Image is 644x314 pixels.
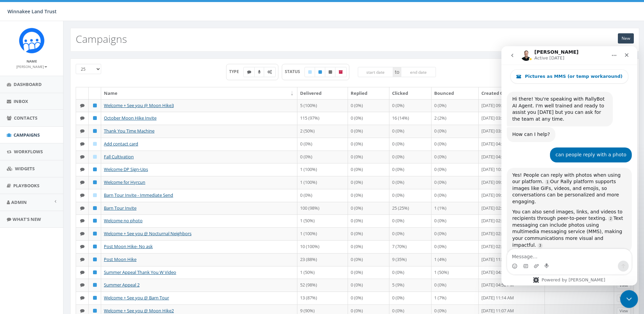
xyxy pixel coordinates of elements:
i: Automated Message [268,70,272,74]
label: Text SMS [243,67,255,77]
label: Published [315,67,326,77]
i: Published [318,70,322,74]
span: TYPE [229,69,244,74]
span: STATUS [285,69,305,74]
td: 0 (0%) [348,125,389,138]
td: 0 (0%) [431,279,479,292]
i: Ringless Voice Mail [258,70,261,74]
span: Campaigns [14,132,40,138]
span: Workflows [14,149,43,155]
td: 0 (0%) [431,189,479,202]
td: 0 (0%) [431,125,479,138]
i: Draft [93,155,97,159]
i: Published [93,180,97,185]
label: Automated Message [264,67,276,77]
td: [DATE] 02:58 PM [479,202,545,215]
td: 0 (0%) [348,227,389,240]
th: Bounced [431,87,479,99]
i: Published [93,270,97,275]
td: 23 (88%) [297,253,348,266]
td: 1 (100%) [297,227,348,240]
td: [DATE] 09:25 AM [479,189,545,202]
td: 1 (1%) [431,202,479,215]
i: Published [93,167,97,172]
i: Draft [93,142,97,146]
td: 10 (100%) [297,240,348,253]
td: 0 (0%) [431,240,479,253]
i: Unpublished [329,70,332,74]
td: 100 (98%) [297,202,348,215]
td: 1 (50%) [297,266,348,279]
i: Text SMS [80,155,85,159]
a: Welcome + See you @ Nocturnal Neighbors [104,230,191,237]
th: Name: activate to sort column ascending [101,87,297,99]
i: Published [93,206,97,210]
i: Text SMS [247,70,251,74]
td: 0 (0%) [348,266,389,279]
td: 1 (100%) [297,176,348,189]
a: Post Moon Hike [104,256,136,262]
a: Welcome no photo [104,217,143,224]
a: [PERSON_NAME] [16,63,47,69]
td: 0 (0%) [389,189,431,202]
a: Add contact card [104,141,138,147]
td: 0 (0%) [348,279,389,292]
td: 0 (0%) [389,176,431,189]
td: [DATE] 04:53 PM [479,151,545,163]
img: Rally_Corp_Icon.png [19,28,44,53]
td: 0 (0%) [348,292,389,304]
iframe: Intercom live chat [501,46,637,285]
a: October Moon Hike Invite [104,115,157,121]
a: Summer Appeal Thank You W Video [104,269,176,275]
td: 1 (100%) [297,163,348,176]
td: 0 (0%) [431,99,479,112]
td: 0 (0%) [389,163,431,176]
i: Text SMS [80,129,85,133]
i: Text SMS [80,231,85,236]
a: Barn Tour Invite - Immediate Send [104,192,173,198]
td: 0 (0%) [431,227,479,240]
td: 1 (7%) [431,292,479,304]
span: Admin [11,199,27,205]
a: Welcome + See you @ Moon Hike3 [104,102,174,108]
td: [DATE] 10:16 AM [479,163,545,176]
i: Text SMS [80,206,85,210]
td: [DATE] 02:40 PM [479,227,545,240]
td: 0 (0%) [389,125,431,138]
a: Summer Appeal 2 [104,282,140,288]
td: 0 (0%) [297,189,348,202]
i: Text SMS [80,257,85,262]
td: 0 (0%) [431,163,479,176]
a: Fall Cultivation [104,154,134,160]
td: 0 (0%) [348,214,389,227]
th: Clicked [389,87,431,99]
td: 0 (0%) [348,176,389,189]
td: [DATE] 02:50 PM [479,214,545,227]
td: 0 (0%) [431,138,479,151]
a: Welcome + See you @ Barn Tour [104,295,169,301]
td: 0 (0%) [348,163,389,176]
th: Replied [348,87,389,99]
td: 2 (50%) [297,125,348,138]
td: 0 (0%) [389,99,431,112]
i: Published [93,296,97,300]
td: 2 (2%) [431,112,479,125]
i: Text SMS [80,270,85,275]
